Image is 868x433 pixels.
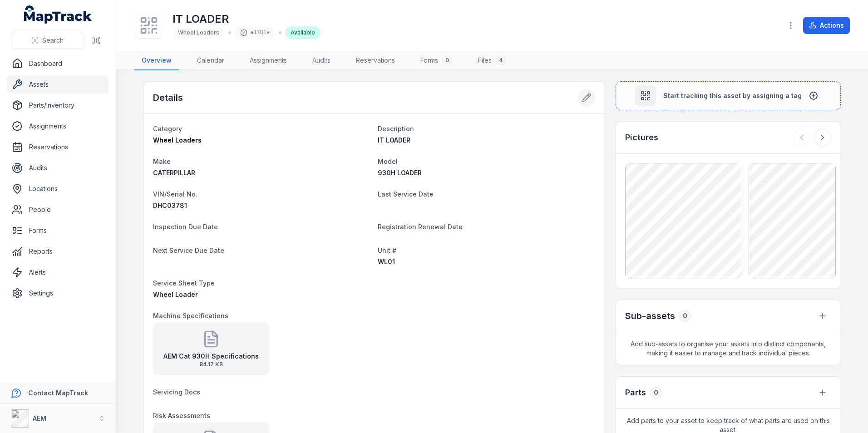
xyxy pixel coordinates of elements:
a: Assignments [242,51,294,70]
a: Forms [7,221,108,240]
span: Servicing Docs [153,388,200,396]
h2: Details [153,91,183,104]
a: MapTrack [24,5,92,24]
span: Make [153,157,171,165]
a: Dashboard [7,54,108,73]
span: Machine Specifications [153,312,228,320]
button: Actions [803,17,850,34]
strong: AEM Cat 930H Specifications [163,352,259,361]
a: Locations [7,180,108,198]
div: Available [285,26,321,39]
div: 0 [650,386,662,399]
span: Risk Assessments [153,412,210,419]
div: 0 [442,55,453,66]
span: 930H LOADER [378,169,422,177]
h1: IT LOADER [173,12,321,26]
span: CATERPILLAR [153,169,195,177]
span: VIN/Serial No. [153,190,197,198]
a: Assignments [7,117,108,135]
button: Start tracking this asset by assigning a tag [616,81,841,110]
a: Parts/Inventory [7,96,108,114]
span: Search [42,36,64,45]
a: Audits [305,51,338,70]
strong: AEM [33,414,46,422]
span: DHC03781 [153,202,187,209]
a: Audits [7,159,108,177]
span: Registration Renewal Date [378,223,463,231]
a: Reports [7,242,108,261]
span: IT LOADER [378,136,410,144]
a: Files4 [471,51,513,70]
span: Wheel Loader [153,290,198,298]
a: Alerts [7,263,108,281]
a: Reservations [7,138,108,156]
span: Add sub-assets to organise your assets into distinct components, making it easier to manage and t... [616,332,840,365]
a: People [7,201,108,219]
span: Wheel Loaders [178,29,219,36]
span: Inspection Due Date [153,223,218,231]
h2: Sub-assets [625,310,675,322]
span: Start tracking this asset by assigning a tag [663,91,802,100]
a: Reservations [349,51,402,70]
span: Next Service Due Date [153,246,224,254]
a: Calendar [190,51,232,70]
span: Description [378,125,414,133]
div: 0 [679,310,691,322]
span: Unit # [378,246,396,254]
a: Settings [7,284,108,302]
a: Forms0 [413,51,460,70]
a: Assets [7,75,108,93]
span: Last Service Date [378,190,434,198]
span: Wheel Loaders [153,136,202,144]
span: 84.17 KB [163,361,259,368]
h3: Pictures [625,131,658,144]
span: WL01 [378,258,395,266]
div: 4 [495,55,506,66]
div: a1781e [235,26,275,39]
span: Model [378,157,398,165]
span: Category [153,125,182,133]
a: Overview [134,51,179,70]
button: Search [11,32,84,49]
h3: Parts [625,386,646,399]
strong: Contact MapTrack [28,389,88,397]
span: Service Sheet Type [153,279,215,287]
